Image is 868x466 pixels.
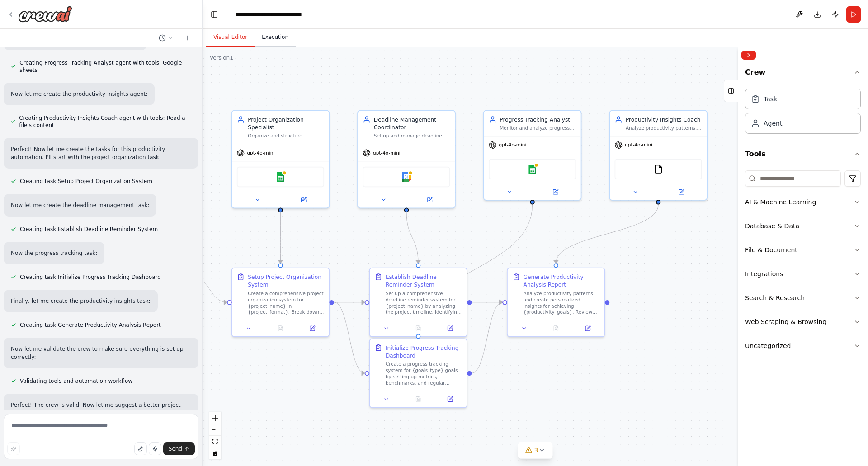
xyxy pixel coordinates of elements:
button: Send [163,442,195,455]
button: Open in side panel [436,324,463,333]
span: gpt-4o-mini [499,142,527,148]
div: Setup Project Organization SystemCreate a comprehensive project organization system for {project_... [231,268,330,337]
div: Progress Tracking AnalystMonitor and analyze progress on {goals_type} goals by tracking completio... [483,110,582,201]
button: Switch to previous chat [155,33,177,43]
button: Uncategorized [745,334,861,358]
div: React Flow controls [209,412,221,459]
button: Open in side panel [574,324,601,333]
button: Click to speak your automation idea [149,442,161,455]
p: Now let me validate the crew to make sure everything is set up correctly: [11,345,191,361]
span: gpt-4o-mini [625,142,652,148]
div: Web Scraping & Browsing [745,317,826,326]
p: Finally, let me create the productivity insights task: [11,297,151,305]
button: Toggle Sidebar [734,47,741,466]
button: zoom in [209,412,221,424]
button: File & Document [745,238,861,262]
g: Edge from 5c8e2a65-10de-40f4-803a-f41c57570d5b to efaa446b-42d0-4291-ba23-e8cb83e771ca [472,298,503,377]
button: Web Scraping & Browsing [745,310,861,334]
button: Crew [745,63,861,85]
nav: breadcrumb [236,10,324,19]
g: Edge from d6f056b4-25c0-4844-9eab-0cb5d68ed2f0 to 5c8e2a65-10de-40f4-803a-f41c57570d5b [334,298,365,377]
div: Crew [745,85,861,141]
button: Search & Research [745,286,861,310]
button: No output available [264,324,297,333]
div: Analyze productivity patterns, identify peak performance times, and provide personalized motivati... [626,125,702,132]
button: Visual Editor [206,28,255,47]
span: Creating task Establish Deadline Reminder System [20,226,158,233]
div: Initialize Progress Tracking Dashboard [386,344,462,360]
div: Deadline Management Coordinator [374,116,450,132]
div: Establish Deadline Reminder System [386,273,462,289]
div: Database & Data [745,221,799,231]
div: Agent [764,119,782,128]
button: Hide left sidebar [208,8,221,21]
button: AI & Machine Learning [745,190,861,214]
button: No output available [401,395,435,404]
div: Project Organization SpecialistOrganize and structure personal projects by creating comprehensive... [231,110,330,209]
img: Google sheets [276,172,285,182]
g: Edge from 07970e08-0aab-49bb-a5c5-53da6d1b3700 to d6f056b4-25c0-4844-9eab-0cb5d68ed2f0 [277,204,284,263]
button: Execution [255,28,296,47]
div: Organize and structure personal projects by creating comprehensive project tracking systems, cate... [248,133,324,139]
div: Initialize Progress Tracking DashboardCreate a progress tracking system for {goals_type} goals by... [369,338,467,408]
div: Monitor and analyze progress on {goals_type} goals by tracking completion rates, identifying bott... [500,125,576,132]
div: Integrations [745,269,783,278]
div: Create a comprehensive project organization system for {project_name} in {project_format}. Break ... [248,290,324,315]
button: Open in side panel [407,195,452,205]
button: Improve this prompt [7,442,20,455]
span: Validating tools and automation workflow [20,377,132,385]
g: Edge from e0aea3f0-a318-4d8c-b89c-f004b63783d7 to 7ece911e-1e7d-492e-a856-d431f1d21a77 [402,212,422,263]
span: Creating task Setup Project Organization System [20,178,152,185]
span: Creating Productivity Insights Coach agent with tools: Read a file's content [19,114,191,129]
button: Open in side panel [533,187,577,197]
div: Create a progress tracking system for {goals_type} goals by setting up metrics, benchmarks, and r... [386,361,462,386]
button: 3 [518,442,553,459]
div: Project Organization Specialist [248,116,324,132]
div: Set up and manage deadline reminders for {project_name} by creating calendar events, tracking imp... [374,133,450,139]
button: Integrations [745,262,861,286]
button: No output available [401,324,435,333]
span: gpt-4o-mini [247,150,274,156]
div: Task [764,94,777,104]
img: Google sheets [528,165,537,174]
button: Start a new chat [180,33,195,43]
div: Establish Deadline Reminder SystemSet up a comprehensive deadline reminder system for {project_na... [369,268,467,337]
img: Logo [18,6,72,22]
button: Database & Data [745,214,861,238]
g: Edge from triggers to d6f056b4-25c0-4844-9eab-0cb5d68ed2f0 [193,274,227,306]
p: Perfect! The crew is valid. Now let me suggest a better project name for this automation: [11,401,191,417]
button: Tools [745,141,861,167]
p: Now let me create the deadline management task: [11,201,149,209]
p: Perfect! Now let me create the tasks for this productivity automation. I'll start with the projec... [11,145,191,161]
img: FileReadTool [654,165,663,174]
div: Progress Tracking Analyst [500,116,576,123]
span: Creating Progress Tracking Analyst agent with tools: Google sheets [19,59,191,74]
span: 3 [534,446,538,455]
p: Now the progress tracking task: [11,249,97,257]
button: Open in side panel [281,195,325,205]
div: Generate Productivity Analysis ReportAnalyze productivity patterns and create personalized insigh... [507,268,605,337]
div: Version 1 [210,54,233,61]
div: Setup Project Organization System [248,273,324,289]
g: Edge from 3986a3b3-5350-431f-a90d-4829c6dfc19f to efaa446b-42d0-4291-ba23-e8cb83e771ca [552,204,662,263]
button: Collapse right sidebar [741,51,756,60]
span: Creating task Initialize Progress Tracking Dashboard [20,273,161,281]
div: Analyze productivity patterns and create personalized insights for achieving {productivity_goals}... [524,290,600,315]
button: Open in side panel [299,324,326,333]
g: Edge from 7ece911e-1e7d-492e-a856-d431f1d21a77 to efaa446b-42d0-4291-ba23-e8cb83e771ca [472,298,503,306]
div: Set up a comprehensive deadline reminder system for {project_name} by analyzing the project timel... [386,290,462,315]
button: Upload files [134,442,147,455]
div: Generate Productivity Analysis Report [524,273,600,289]
span: Creating task Generate Productivity Analysis Report [20,321,161,329]
div: AI & Machine Learning [745,198,816,207]
div: File & Document [745,245,797,254]
div: Search & Research [745,293,805,302]
div: Productivity Insights Coach [626,116,702,123]
span: gpt-4o-mini [373,150,401,156]
div: Productivity Insights CoachAnalyze productivity patterns, identify peak performance times, and pr... [609,110,708,201]
button: zoom out [209,424,221,436]
button: No output available [539,324,573,333]
button: Open in side panel [659,187,703,197]
button: Open in side panel [436,395,463,404]
button: fit view [209,436,221,447]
